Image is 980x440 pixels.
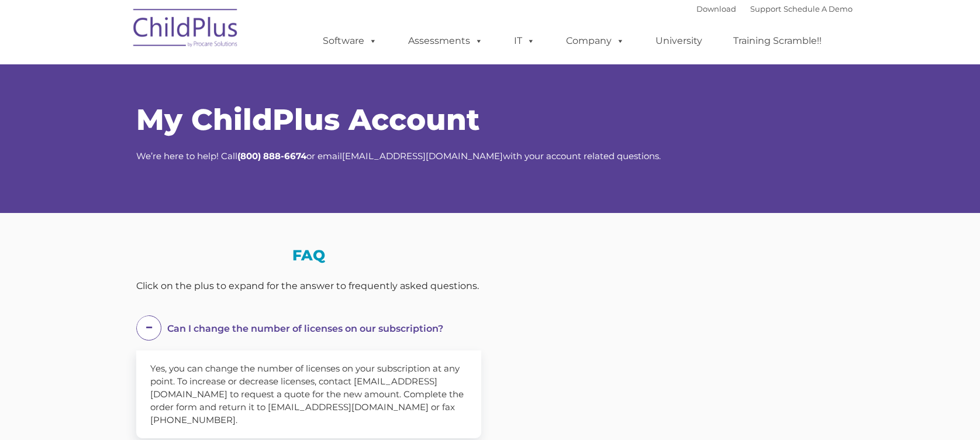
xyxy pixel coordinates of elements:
h3: FAQ [136,248,481,263]
a: Support [750,4,781,13]
a: Assessments [396,29,495,53]
strong: 800) 888-6674 [240,150,306,161]
div: Yes, you can change the number of licenses on your subscription at any point. To increase or decr... [136,350,481,438]
a: IT [502,29,547,53]
a: Training Scramble!! [722,29,833,53]
strong: ( [237,150,240,161]
a: Company [554,29,636,53]
img: ChildPlus by Procare Solutions [127,1,244,59]
a: University [644,29,714,53]
font: | [696,4,853,13]
div: Click on the plus to expand for the answer to frequently asked questions. [136,277,481,295]
a: Schedule A Demo [784,4,853,13]
a: Software [311,29,389,53]
span: Can I change the number of licenses on our subscription? [167,323,443,334]
a: [EMAIL_ADDRESS][DOMAIN_NAME] [342,150,503,161]
a: Download [696,4,736,13]
span: We’re here to help! Call or email with your account related questions. [136,150,661,161]
span: My ChildPlus Account [136,102,479,137]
